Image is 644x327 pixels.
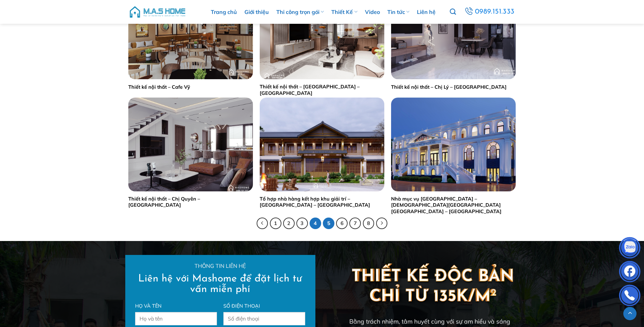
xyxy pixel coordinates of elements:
[417,2,436,22] a: Liên hệ
[244,2,269,22] a: Giới thiệu
[620,262,640,283] img: Facebook
[296,218,308,229] a: 3
[336,218,348,229] a: 6
[387,2,409,22] a: Tin tức
[223,312,305,325] input: Số điện thoại
[211,2,237,22] a: Trang chủ
[223,302,305,310] label: Số điện thoại
[620,286,640,307] img: Phone
[135,312,217,325] input: Họ và tên
[365,2,380,22] a: Video
[391,84,507,90] a: Thiết kế nội thất – Chị Lý – [GEOGRAPHIC_DATA]
[135,302,217,310] label: Họ và tên
[391,98,516,191] img: Nhà mục vụ Thái Nội - Giáo xứ Thái Nội - Hưng Yên
[270,218,281,229] a: 1
[135,262,305,271] p: Thông tin liên hệ
[276,2,324,22] a: Thi công trọn gói
[349,218,361,229] a: 7
[391,196,516,215] a: Nhà mục vụ [GEOGRAPHIC_DATA] – [DEMOGRAPHIC_DATA][GEOGRAPHIC_DATA] [GEOGRAPHIC_DATA] – [GEOGRAPHI...
[260,196,384,208] a: Tổ hợp nhà hàng kết hợp khu giải trí – [GEOGRAPHIC_DATA] – [GEOGRAPHIC_DATA]
[363,218,374,229] a: 8
[323,218,334,229] a: 5
[623,307,637,320] a: Lên đầu trang
[450,5,456,19] a: Tìm kiếm
[620,239,640,259] img: Zalo
[474,6,516,18] span: 0989.151.333
[331,2,357,22] a: Thiết Kế
[135,274,305,295] h2: Liên hệ với Mashome để đặt lịch tư vấn miễn phí
[462,5,517,18] a: 0989.151.333
[260,84,384,96] a: Thiết kế nội thất – [GEOGRAPHIC_DATA] – [GEOGRAPHIC_DATA]
[283,218,295,229] a: 2
[128,98,253,191] img: Thiết kế nội thất - Chị Quyên - Hòa Bình
[128,196,253,208] a: Thiết kế nội thất – Chị Quyên – [GEOGRAPHIC_DATA]
[129,2,186,22] img: M.A.S HOME – Tổng Thầu Thiết Kế Và Xây Nhà Trọn Gói
[310,218,321,229] span: 4
[128,84,190,90] a: Thiết kế nội thất – Cafe Vỹ
[260,98,384,191] img: Tổ hợp nhà hàng kết hợp khu giải trí - Anh Nghĩa - Hòa Bình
